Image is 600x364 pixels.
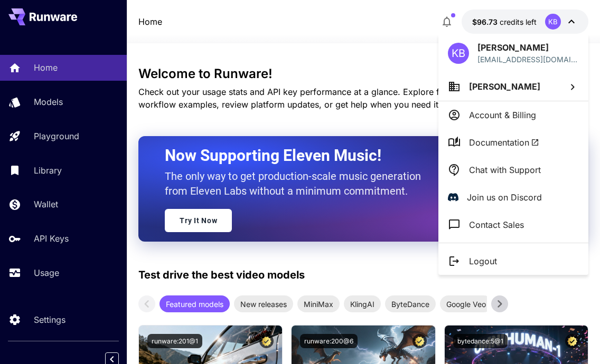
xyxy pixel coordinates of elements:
p: Account & Billing [469,109,536,121]
p: Chat with Support [469,164,541,176]
p: Logout [469,255,497,267]
span: [PERSON_NAME] [469,81,540,92]
p: Contact Sales [469,218,524,231]
p: [EMAIL_ADDRESS][DOMAIN_NAME] [477,54,579,65]
span: Documentation [469,136,539,149]
p: [PERSON_NAME] [477,41,579,54]
p: Join us on Discord [467,191,542,204]
div: KB [448,43,469,64]
div: khalil.lipso@gmail.com [477,54,579,65]
button: [PERSON_NAME] [438,72,588,101]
